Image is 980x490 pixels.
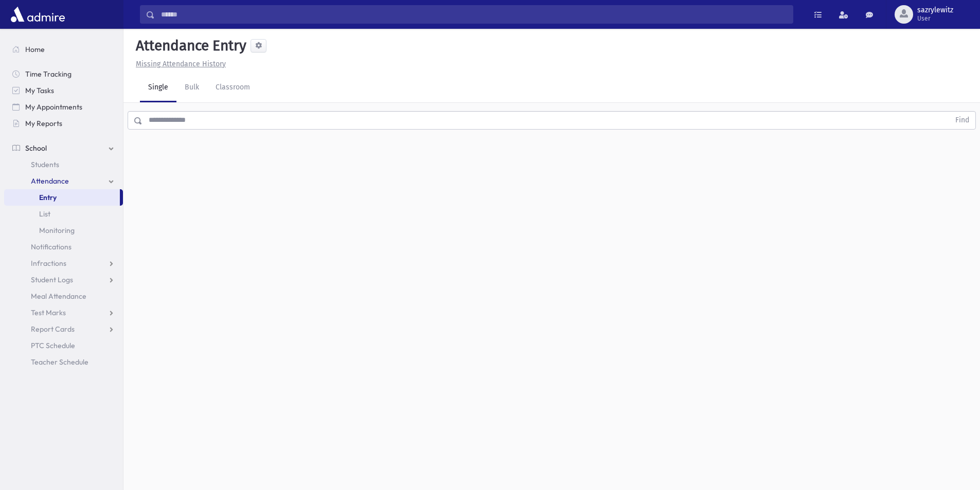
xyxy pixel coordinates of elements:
a: Classroom [207,74,258,102]
input: Search [155,5,793,24]
span: Test Marks [31,308,66,317]
a: Infractions [4,255,123,271]
a: Students [4,156,123,173]
a: Home [4,41,123,58]
a: Teacher Schedule [4,354,123,370]
span: Notifications [31,242,72,251]
a: Entry [4,189,120,206]
span: Students [31,160,59,169]
a: My Reports [4,115,123,132]
a: Attendance [4,173,123,189]
span: PTC Schedule [31,341,75,350]
a: Bulk [176,74,207,102]
a: Time Tracking [4,66,123,82]
a: Single [140,74,176,102]
span: User [917,14,953,23]
a: My Appointments [4,99,123,115]
a: School [4,140,123,156]
span: List [39,209,50,219]
h5: Attendance Entry [132,37,246,55]
a: Meal Attendance [4,288,123,304]
span: My Tasks [25,86,54,95]
a: Test Marks [4,304,123,321]
a: My Tasks [4,82,123,99]
span: Student Logs [31,275,73,284]
a: Missing Attendance History [132,60,226,68]
img: AdmirePro [8,4,67,25]
span: Infractions [31,259,66,268]
a: Student Logs [4,271,123,288]
u: Missing Attendance History [136,60,226,68]
span: My Appointments [25,102,82,112]
span: Time Tracking [25,69,72,79]
button: Find [949,112,975,129]
span: Meal Attendance [31,292,86,301]
span: Entry [39,193,57,202]
span: Report Cards [31,324,75,334]
span: sazrylewitz [917,6,953,14]
a: List [4,206,123,222]
span: Home [25,45,45,54]
a: Monitoring [4,222,123,239]
span: Teacher Schedule [31,357,88,367]
span: Attendance [31,176,69,186]
a: Report Cards [4,321,123,337]
a: PTC Schedule [4,337,123,354]
a: Notifications [4,239,123,255]
span: School [25,143,47,153]
span: My Reports [25,119,62,128]
span: Monitoring [39,226,75,235]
